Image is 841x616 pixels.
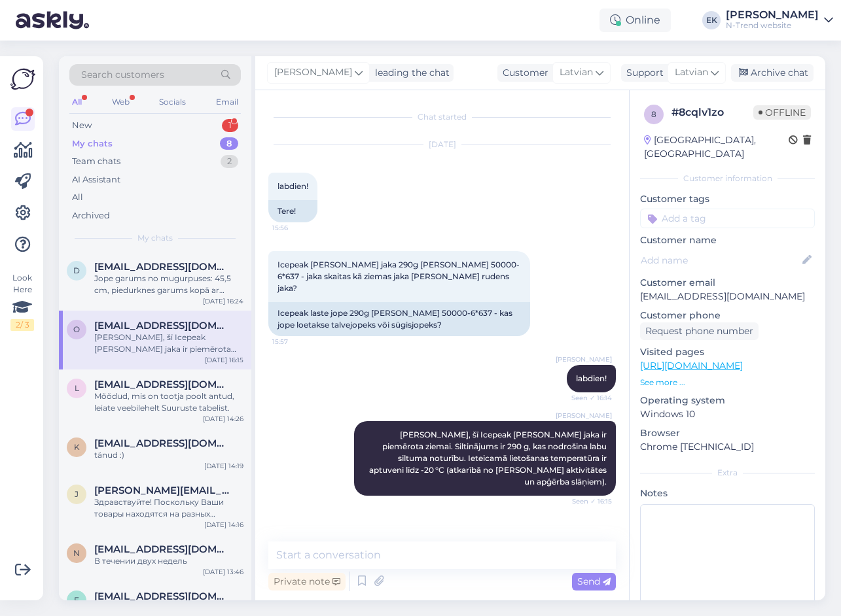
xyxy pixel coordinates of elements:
[203,567,243,577] div: [DATE] 13:46
[497,66,548,80] div: Customer
[268,200,317,222] div: Tere!
[640,192,815,206] p: Customer tags
[640,394,815,407] p: Operating system
[641,253,800,267] input: Add name
[220,137,238,150] div: 8
[72,155,120,168] div: Team chats
[94,261,230,273] span: dikuts2@inbox.lv
[640,290,815,303] p: [EMAIL_ADDRESS][DOMAIN_NAME]
[72,173,120,186] div: AI Assistant
[640,377,815,388] p: See more ...
[640,426,815,440] p: Browser
[640,276,815,290] p: Customer email
[556,354,612,364] span: [PERSON_NAME]
[651,109,656,119] span: 8
[671,105,753,120] div: # 8cqlv1zo
[640,407,815,421] p: Windows 10
[640,233,815,247] p: Customer name
[203,296,243,306] div: [DATE] 16:24
[274,65,352,80] span: [PERSON_NAME]
[563,496,612,506] span: Seen ✓ 16:15
[268,302,530,336] div: Icepeak laste jope 290g [PERSON_NAME] 50000-6*637 - kas jope loetakse talvejopeks või sügisjopeks?
[222,119,238,132] div: 1
[94,390,243,414] div: Mõõdud, mis on tootja poolt antud, leiate veebilehelt Suuruste tabelist.
[72,119,92,132] div: New
[369,430,609,487] span: [PERSON_NAME], šī Icepeak [PERSON_NAME] jaka ir piemērota ziemai. Siltinājums ir 290 g, kas nodro...
[576,373,607,383] span: labdien!
[640,309,815,322] p: Customer phone
[94,485,230,496] span: jelena.korzets@gmail.com
[156,94,188,111] div: Socials
[640,173,815,184] div: Customer information
[640,467,815,479] div: Extra
[577,575,611,587] span: Send
[94,590,230,602] span: feerija89@rambler.ru
[205,355,243,365] div: [DATE] 16:15
[621,66,664,80] div: Support
[370,66,450,80] div: leading the chat
[640,209,815,228] input: Add a tag
[640,360,743,371] a: [URL][DOMAIN_NAME]
[560,65,593,80] span: Latvian
[204,520,243,530] div: [DATE] 14:16
[75,489,79,499] span: j
[726,10,833,31] a: [PERSON_NAME]N-Trend website
[640,345,815,359] p: Visited pages
[109,94,132,111] div: Web
[203,414,243,424] div: [DATE] 14:26
[75,383,79,393] span: l
[726,10,819,20] div: [PERSON_NAME]
[599,9,671,32] div: Online
[221,155,238,168] div: 2
[94,543,230,555] span: nika.kamila17@gmail.com
[640,440,815,454] p: Chrome [TECHNICAL_ID]
[81,68,164,82] span: Search customers
[94,332,243,355] div: [PERSON_NAME], šī Icepeak [PERSON_NAME] jaka ir piemērota ziemai. Siltinājums ir 290 g, kas nodro...
[640,487,815,500] p: Notes
[94,496,243,520] div: Здравствуйте! Поскольку Ваши товары находятся на разных складах, срок доставки может увеличиться ...
[272,337,321,347] span: 15:57
[72,191,83,204] div: All
[94,555,243,567] div: В течении двух недель
[268,573,346,590] div: Private note
[644,133,789,161] div: [GEOGRAPHIC_DATA], [GEOGRAPHIC_DATA]
[277,260,520,293] span: Icepeak [PERSON_NAME] jaka 290g [PERSON_NAME] 50000-6*637 - jaka skaitas kā ziemas jaka [PERSON_N...
[675,65,708,80] span: Latvian
[204,461,243,471] div: [DATE] 14:19
[72,209,110,222] div: Archived
[556,411,612,420] span: [PERSON_NAME]
[74,442,80,452] span: k
[74,595,79,605] span: f
[137,232,173,244] span: My chats
[10,319,34,331] div: 2 / 3
[272,223,321,233] span: 15:56
[94,273,243,296] div: Jope garums no mugurpuses: 45,5 cm, piedurknes garums kopā ar plecu: 43 cm, krūšu apkārtmērs: 39 ...
[640,322,759,340] div: Request phone number
[268,111,616,123] div: Chat started
[277,181,308,191] span: labdien!
[73,324,80,334] span: o
[69,94,84,111] div: All
[94,449,243,461] div: tänud :)
[268,139,616,150] div: [DATE]
[72,137,113,150] div: My chats
[753,105,811,120] span: Offline
[73,548,80,558] span: n
[73,265,80,275] span: d
[563,393,612,403] span: Seen ✓ 16:14
[10,272,34,331] div: Look Here
[94,379,230,390] span: lukasevicairina@inbox.lv
[731,64,814,82] div: Archive chat
[10,67,35,92] img: Askly Logo
[213,94,241,111] div: Email
[702,11,721,29] div: EK
[94,320,230,332] span: oksanagasjula@inbox.lv
[94,437,230,449] span: kirsika.ani@outlook.com
[726,20,819,31] div: N-Trend website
